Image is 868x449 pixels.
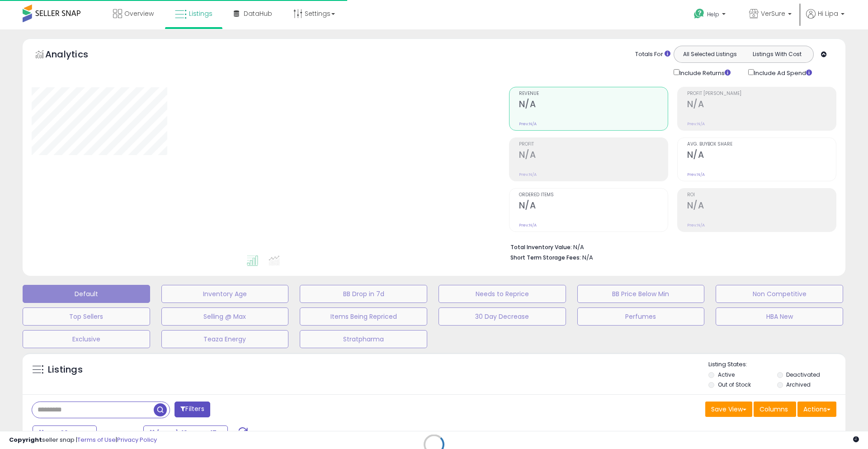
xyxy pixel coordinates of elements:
strong: Copyright [9,435,42,444]
button: Inventory Age [161,285,289,303]
small: Prev: N/A [519,121,537,127]
span: DataHub [244,9,272,18]
h2: N/A [519,150,668,162]
h2: N/A [687,150,836,162]
a: Hi Lipa [806,9,844,29]
button: Listings With Cost [743,48,811,60]
span: Profit [519,142,668,147]
div: Include Ad Spend [741,67,826,78]
button: BB Price Below Min [577,285,705,303]
span: N/A [582,253,593,262]
small: Prev: N/A [687,222,705,228]
button: HBA New [716,307,843,326]
button: Teaza Energy [161,330,289,348]
div: Totals For [635,50,670,59]
span: Hi Lipa [818,9,838,18]
span: Overview [124,9,154,18]
div: Include Returns [667,67,741,78]
span: Profit [PERSON_NAME] [687,91,836,96]
button: Needs to Reprice [439,285,566,303]
b: Short Term Storage Fees: [510,254,581,261]
li: N/A [510,241,830,252]
small: Prev: N/A [687,121,705,127]
button: Perfumes [577,307,705,326]
span: Avg. Buybox Share [687,142,836,147]
button: Stratpharma [300,330,427,348]
span: Revenue [519,91,668,96]
button: Exclusive [23,330,150,348]
div: seller snap | | [9,436,157,444]
button: Non Competitive [716,285,843,303]
span: Listings [189,9,212,18]
button: Default [23,285,150,303]
small: Prev: N/A [687,172,705,177]
span: ROI [687,193,836,198]
button: Selling @ Max [161,307,289,326]
button: All Selected Listings [676,48,744,60]
small: Prev: N/A [519,222,537,228]
a: Help [687,1,735,29]
small: Prev: N/A [519,172,537,177]
h2: N/A [519,200,668,213]
button: 30 Day Decrease [439,307,566,326]
span: VerSure [761,9,785,18]
h2: N/A [687,200,836,213]
button: Items Being Repriced [300,307,427,326]
span: Help [707,10,719,18]
button: BB Drop in 7d [300,285,427,303]
h2: N/A [519,99,668,111]
h2: N/A [687,99,836,111]
span: Ordered Items [519,193,668,198]
button: Top Sellers [23,307,150,326]
b: Total Inventory Value: [510,243,572,251]
i: Get Help [693,8,705,19]
h5: Analytics [45,48,106,63]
